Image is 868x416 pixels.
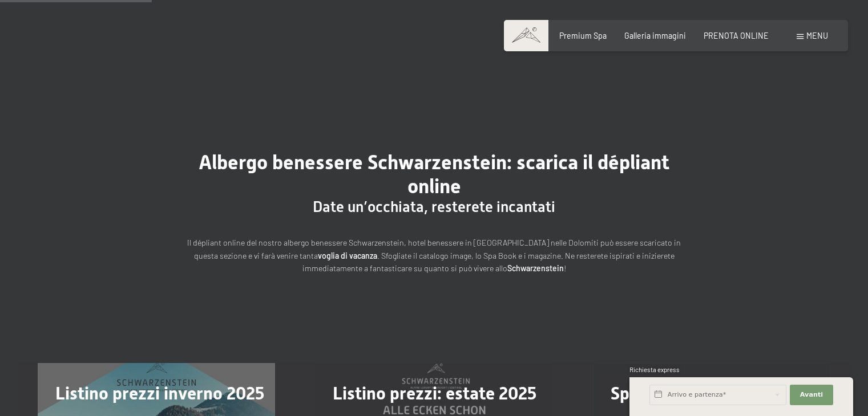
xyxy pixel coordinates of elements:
[611,383,681,403] span: Spa Book
[333,383,536,403] span: Listino prezzi: estate 2025
[704,31,769,40] a: PRENOTA ONLINE
[559,31,607,40] a: Premium Spa
[629,366,680,373] span: Richiesta express
[199,150,669,198] span: Albergo benessere Schwarzenstein: scarica il dépliant online
[313,198,555,215] span: Date un’occhiata, resterete incantati
[318,251,377,260] strong: voglia di vacanza
[806,31,828,40] span: Menu
[55,383,264,403] span: Listino prezzi inverno 2025
[800,390,823,399] span: Avanti
[624,31,686,40] a: Galleria immagini
[183,236,685,275] p: Il dépliant online del nostro albergo benessere Schwarzenstein, hotel benessere in [GEOGRAPHIC_DA...
[790,385,833,405] button: Avanti
[507,263,564,273] strong: Schwarzenstein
